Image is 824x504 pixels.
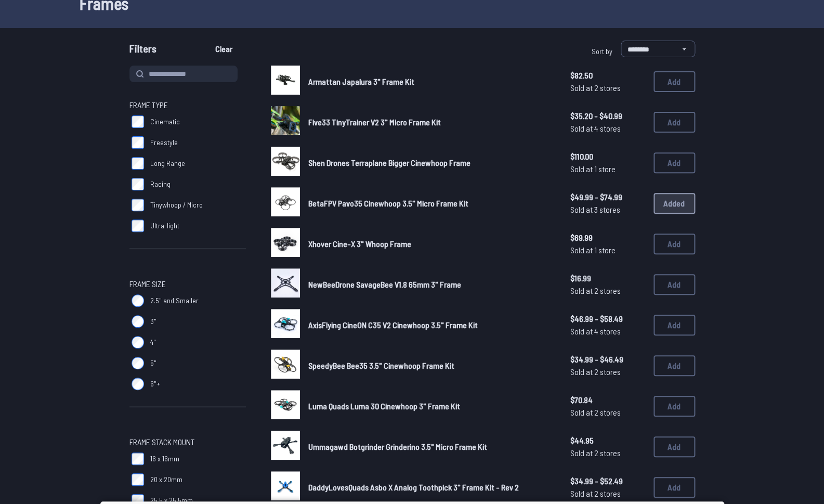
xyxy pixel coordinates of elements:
[570,191,645,203] span: $49.99 - $74.99
[132,115,144,128] input: Cinematic
[308,198,468,208] span: BetaFPV Pavo35 Cinewhoop 3.5" Micro Frame Kit
[570,231,645,244] span: $69.99
[653,436,695,457] button: Add
[150,316,156,327] span: 3"
[570,82,645,94] span: Sold at 2 stores
[308,482,519,492] span: DaddyLovesQuads Asbo X Analog Toothpick 3" Frame Kit - Rev 2
[132,453,144,465] input: 16 x 16mm
[129,278,166,290] span: Frame Size
[570,285,645,297] span: Sold at 2 stores
[570,272,645,285] span: $16.99
[150,158,185,169] span: Long Range
[653,396,695,417] button: Add
[150,179,171,189] span: Racing
[308,238,554,250] a: Xhover Cine-X 3" Whoop Frame
[653,315,695,335] button: Add
[271,268,300,301] a: image
[150,295,199,306] span: 2.5" and Smaller
[653,112,695,133] button: Add
[271,390,300,419] img: image
[271,268,300,298] img: image
[132,378,144,390] input: 6"+
[653,477,695,498] button: Add
[271,350,300,382] a: image
[271,309,300,338] img: image
[653,274,695,295] button: Add
[308,401,460,411] span: Luma Quads Luma 30 Cinewhoop 3" Frame Kit
[308,359,554,372] a: SpeedyBee Bee35 3.5" Cinewhoop Frame Kit
[653,355,695,376] button: Add
[570,325,645,338] span: Sold at 4 stores
[271,350,300,379] img: image
[653,152,695,173] button: Add
[132,473,144,486] input: 20 x 20mm
[132,136,144,149] input: Freestyle
[570,244,645,256] span: Sold at 1 store
[308,75,554,88] a: Armattan Japalura 3" Frame Kit
[132,357,144,369] input: 5"
[129,41,156,61] span: Filters
[570,434,645,447] span: $44.95
[271,228,300,257] img: image
[308,239,411,249] span: Xhover Cine-X 3" Whoop Frame
[271,228,300,260] a: image
[129,99,168,111] span: Frame Type
[132,199,144,211] input: Tinywhoop / Micro
[132,157,144,170] input: Long Range
[308,197,554,210] a: BetaFPV Pavo35 Cinewhoop 3.5" Micro Frame Kit
[653,234,695,254] button: Add
[308,441,554,453] a: Ummagawd Botgrinder Grinderino 3.5" Micro Frame Kit
[308,442,487,451] span: Ummagawd Botgrinder Grinderino 3.5" Micro Frame Kit
[150,200,203,210] span: Tinywhoop / Micro
[150,474,182,485] span: 20 x 20mm
[271,431,300,460] img: image
[271,66,300,98] a: image
[308,360,454,370] span: SpeedyBee Bee35 3.5" Cinewhoop Frame Kit
[570,150,645,163] span: $110.00
[150,358,156,368] span: 5"
[621,41,695,57] select: Sort by
[271,390,300,422] a: image
[271,106,300,138] a: image
[570,366,645,378] span: Sold at 2 stores
[132,336,144,348] input: 4"
[271,309,300,341] a: image
[271,187,300,216] img: image
[308,76,414,86] span: Armattan Japalura 3" Frame Kit
[271,187,300,219] a: image
[132,315,144,328] input: 3"
[308,481,554,494] a: DaddyLovesQuads Asbo X Analog Toothpick 3" Frame Kit - Rev 2
[570,69,645,82] span: $82.50
[570,353,645,366] span: $34.99 - $46.49
[308,116,554,128] a: Five33 TinyTrainer V2 3" Micro Frame Kit
[150,379,160,389] span: 6"+
[271,66,300,95] img: image
[150,221,179,231] span: Ultra-light
[271,147,300,179] a: image
[271,431,300,463] a: image
[570,447,645,459] span: Sold at 2 stores
[570,475,645,487] span: $34.99 - $52.49
[150,337,156,347] span: 4"
[592,47,612,56] span: Sort by
[206,41,241,57] button: Clear
[570,313,645,325] span: $46.99 - $58.49
[132,294,144,307] input: 2.5" and Smaller
[308,279,461,289] span: NewBeeDrone SavageBee V1.8 65mm 3" Frame
[570,487,645,500] span: Sold at 2 stores
[150,117,180,127] span: Cinematic
[150,137,178,148] span: Freestyle
[570,163,645,175] span: Sold at 1 store
[308,278,554,291] a: NewBeeDrone SavageBee V1.8 65mm 3" Frame
[308,320,478,330] span: AxisFlying CineON C35 V2 Cinewhoop 3.5" Frame Kit
[308,319,554,331] a: AxisFlying CineON C35 V2 Cinewhoop 3.5" Frame Kit
[570,203,645,216] span: Sold at 3 stores
[271,471,300,500] img: image
[570,406,645,419] span: Sold at 2 stores
[132,178,144,190] input: Racing
[271,147,300,176] img: image
[308,158,470,167] span: Shen Drones Terraplane Bigger Cinewhoop Frame
[150,454,179,464] span: 16 x 16mm
[271,106,300,135] img: image
[129,436,194,448] span: Frame Stack Mount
